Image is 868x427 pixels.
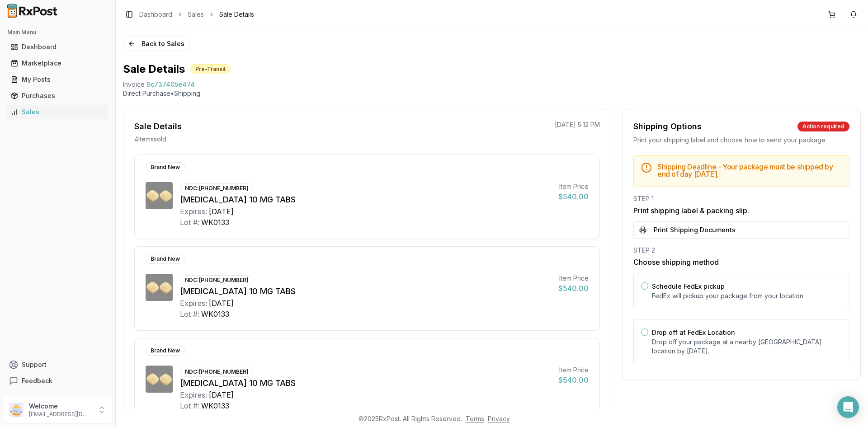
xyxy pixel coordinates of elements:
[652,282,725,290] label: Schedule FedEx pickup
[180,367,254,377] div: NDC: [PHONE_NUMBER]
[11,42,104,52] div: Dashboard
[555,120,600,129] p: [DATE] 5:12 PM
[558,375,589,385] div: $540.00
[29,411,92,418] p: [EMAIL_ADDRESS][DOMAIN_NAME]
[22,376,52,385] span: Feedback
[657,163,842,178] h5: Shipping Deadline - Your package must be shipped by end of day [DATE] .
[633,221,849,239] button: Print Shipping Documents
[146,80,195,89] span: 9c737405e474
[134,120,182,133] div: Sale Details
[219,10,254,19] span: Sale Details
[201,400,229,411] div: WK0133
[201,309,229,319] div: WK0133
[7,39,108,55] a: Dashboard
[11,59,104,68] div: Marketplace
[4,72,112,87] button: My Posts
[558,191,589,202] div: $540.00
[123,89,861,98] p: Direct Purchase • Shipping
[180,377,551,389] div: [MEDICAL_DATA] 10 MG TABS
[209,298,234,309] div: [DATE]
[633,246,849,255] div: STEP 2
[7,88,108,104] a: Purchases
[7,71,108,88] a: My Posts
[558,274,589,283] div: Item Price
[11,75,104,84] div: My Posts
[139,10,254,19] nav: breadcrumb
[837,396,859,418] div: Open Intercom Messenger
[797,122,849,131] div: Action required
[123,37,189,51] button: Back to Sales
[633,205,849,216] h3: Print shipping label & packing slip.
[180,275,254,285] div: NDC: [PHONE_NUMBER]
[146,366,173,393] img: Farxiga 10 MG TABS
[4,89,112,103] button: Purchases
[180,206,207,217] div: Expires:
[7,55,108,71] a: Marketplace
[4,56,112,70] button: Marketplace
[4,105,112,119] button: Sales
[466,415,484,422] a: Terms
[180,217,199,228] div: Lot #:
[209,389,234,400] div: [DATE]
[209,206,234,217] div: [DATE]
[652,338,842,356] p: Drop off your package at a nearby [GEOGRAPHIC_DATA] location by [DATE] .
[146,346,185,356] div: Brand New
[652,291,842,300] p: FedEx will pickup your package from your location
[488,415,510,422] a: Privacy
[633,136,849,145] div: Print your shipping label and choose how to send your package
[201,217,229,228] div: WK0133
[558,283,589,294] div: $540.00
[180,183,254,193] div: NDC: [PHONE_NUMBER]
[146,274,173,301] img: Farxiga 10 MG TABS
[180,400,199,411] div: Lot #:
[4,373,112,389] button: Feedback
[180,193,551,206] div: [MEDICAL_DATA] 10 MG TABS
[558,366,589,375] div: Item Price
[146,182,173,209] img: Farxiga 10 MG TABS
[633,257,849,267] h3: Choose shipping method
[11,91,104,100] div: Purchases
[123,62,185,76] h1: Sale Details
[4,357,112,373] button: Support
[180,298,207,309] div: Expires:
[180,309,199,319] div: Lot #:
[180,389,207,400] div: Expires:
[652,328,735,336] label: Drop off at FedEx Location
[558,182,589,191] div: Item Price
[190,64,231,74] div: Pre-Transit
[4,4,61,18] img: RxPost Logo
[146,162,185,172] div: Brand New
[188,10,204,19] a: Sales
[29,402,92,411] p: Welcome
[7,104,108,120] a: Sales
[139,10,172,19] a: Dashboard
[134,135,166,144] p: 4 item s sold
[9,403,24,417] img: User avatar
[180,285,551,298] div: [MEDICAL_DATA] 10 MG TABS
[4,40,112,54] button: Dashboard
[11,108,104,117] div: Sales
[633,120,702,133] div: Shipping Options
[146,254,185,264] div: Brand New
[633,194,849,203] div: STEP 1
[123,80,145,89] div: Invoice
[7,29,108,36] h2: Main Menu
